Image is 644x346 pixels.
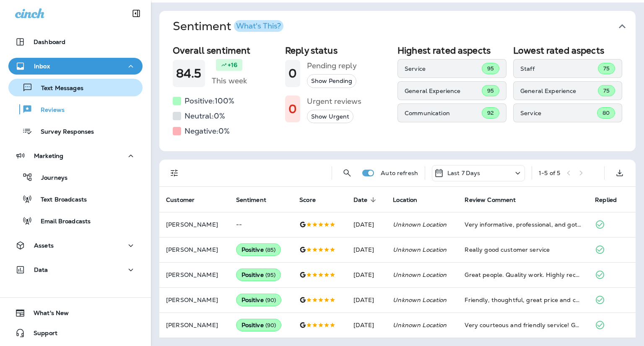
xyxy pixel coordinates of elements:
span: 95 [487,87,494,94]
p: Journeys [33,174,68,182]
p: General Experience [405,88,482,94]
p: +16 [228,61,237,69]
p: Last 7 Days [447,170,480,176]
button: Show Pending [307,74,356,88]
h5: Urgent reviews [307,95,361,108]
button: Show Urgent [307,110,353,124]
h5: Pending reply [307,59,357,72]
span: ( 90 ) [265,322,276,329]
div: Very courteous and friendly service! Got me in and fixed my tire in a very timely manner! [465,321,582,329]
button: Text Broadcasts [8,190,143,208]
td: [DATE] [347,237,386,262]
p: Auto refresh [381,170,418,176]
p: General Experience [520,88,598,94]
button: Collapse Sidebar [125,5,148,22]
button: What's This? [234,20,283,32]
div: Great people. Quality work. Highly recommend. [465,271,582,279]
button: Dashboard [8,34,143,50]
h5: This week [212,74,247,88]
h1: Sentiment [173,19,283,34]
div: Friendly, thoughtful, great price and couldn't be happier. I felt like the listened to me and we ... [465,296,582,304]
p: Marketing [34,152,63,159]
span: Review Comment [465,196,527,204]
p: Assets [34,242,54,249]
p: Text Broadcasts [32,196,87,204]
span: Customer [166,196,195,204]
em: Unknown Location [393,221,447,228]
span: Review Comment [465,196,516,204]
p: Staff [520,65,598,72]
button: Data [8,261,143,278]
div: Positive [236,243,281,256]
p: Service [520,110,597,116]
span: Customer [166,196,205,204]
span: What's New [25,310,69,320]
p: Data [34,266,48,273]
div: Really good customer service [465,245,582,254]
span: Score [299,196,327,204]
h1: 0 [288,67,297,80]
em: Unknown Location [393,296,447,304]
button: Filters [166,165,183,181]
button: Email Broadcasts [8,212,143,230]
button: Reviews [8,101,143,118]
span: Support [25,330,57,340]
p: [PERSON_NAME] [166,271,223,278]
h5: Positive: 100 % [184,94,234,108]
p: Reviews [32,106,65,114]
h5: Negative: 0 % [184,124,230,138]
button: Assets [8,237,143,254]
h5: Neutral: 0 % [184,109,225,123]
td: [DATE] [347,212,386,237]
span: Date [353,196,368,204]
p: Communication [405,110,482,116]
div: Positive [236,294,282,306]
div: Positive [236,269,281,281]
span: Location [393,196,428,204]
em: Unknown Location [393,321,447,329]
p: [PERSON_NAME] [166,322,223,328]
button: Support [8,325,143,341]
span: Sentiment [236,196,277,204]
button: Text Messages [8,79,143,96]
span: Replied [595,196,628,204]
h2: Lowest rated aspects [513,45,622,56]
span: ( 85 ) [265,246,276,253]
span: Date [353,196,379,204]
h2: Reply status [285,45,391,56]
span: 75 [603,65,610,72]
span: 95 [487,65,494,72]
span: ( 95 ) [265,271,276,279]
div: Very informative, professional, and got the job done. [465,220,582,229]
span: 92 [487,109,494,116]
p: Dashboard [34,39,65,45]
td: [DATE] [347,262,386,287]
button: SentimentWhat's This? [166,11,642,42]
td: [DATE] [347,287,386,312]
h2: Highest rated aspects [397,45,506,56]
p: Text Messages [33,85,83,93]
button: Journeys [8,168,143,186]
p: Inbox [34,63,50,70]
span: 75 [603,87,610,94]
em: Unknown Location [393,246,447,253]
td: [DATE] [347,312,386,338]
p: [PERSON_NAME] [166,297,223,303]
em: Unknown Location [393,271,447,279]
div: 1 - 5 of 5 [539,170,560,176]
span: Location [393,196,417,204]
p: Survey Responses [32,128,94,136]
td: -- [229,212,293,237]
span: Score [299,196,316,204]
span: Replied [595,196,617,204]
button: Search Reviews [339,165,356,181]
button: What's New [8,305,143,321]
p: [PERSON_NAME] [166,246,223,253]
p: Service [405,65,482,72]
span: 80 [602,109,610,116]
span: Sentiment [236,196,266,204]
button: Export as CSV [611,165,628,181]
p: [PERSON_NAME] [166,221,223,228]
h1: 0 [288,102,297,116]
h1: 84.5 [176,67,202,80]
